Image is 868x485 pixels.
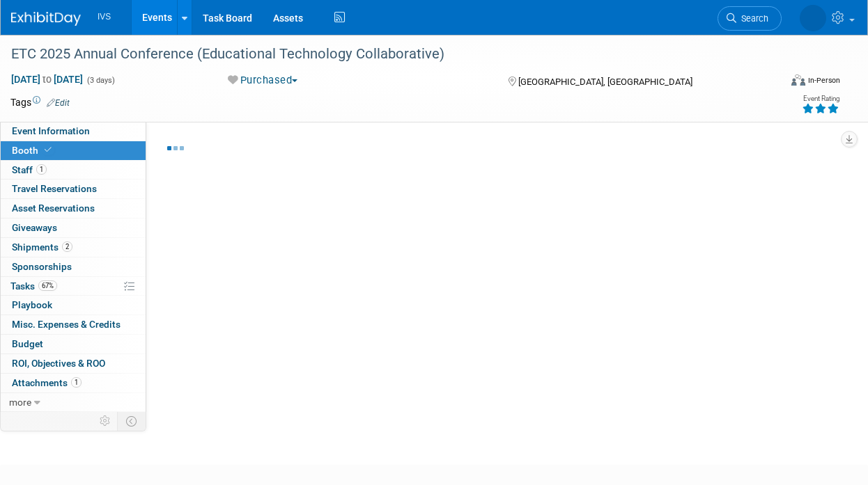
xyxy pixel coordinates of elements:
[1,393,146,412] a: more
[1,354,146,373] a: ROI, Objectives & ROO
[12,183,97,194] span: Travel Reservations
[1,315,146,334] a: Misc. Expenses & Credits
[9,397,31,408] span: more
[1,199,146,218] a: Asset Reservations
[800,5,826,31] img: Christa Berg
[718,6,782,31] a: Search
[12,125,90,136] span: Event Information
[1,180,146,198] a: Travel Reservations
[86,76,115,85] span: (3 days)
[12,164,47,175] span: Staff
[12,145,54,156] span: Booth
[12,261,72,272] span: Sponsorships
[791,74,805,86] img: Format-Inperson.png
[167,146,184,150] img: loading...
[1,374,146,392] a: Attachments1
[10,280,57,292] span: Tasks
[11,12,81,26] img: ExhibitDay
[1,238,146,257] a: Shipments2
[12,222,57,233] span: Giveaways
[10,95,70,109] td: Tags
[36,164,47,175] span: 1
[802,95,839,102] div: Event Rating
[40,74,54,85] span: to
[118,412,146,430] td: Toggle Event Tabs
[12,202,95,214] span: Asset Reservations
[10,73,84,86] span: [DATE] [DATE]
[1,277,146,296] a: Tasks67%
[1,122,146,141] a: Event Information
[12,358,105,369] span: ROI, Objectives & ROO
[12,338,43,349] span: Budget
[93,412,118,430] td: Personalize Event Tab Strip
[807,75,840,86] div: In-Person
[12,377,82,388] span: Attachments
[38,280,57,291] span: 67%
[1,296,146,315] a: Playbook
[720,72,841,93] div: Event Format
[223,73,303,88] button: Purchased
[12,299,52,310] span: Playbook
[71,377,82,388] span: 1
[1,218,146,237] a: Giveaways
[736,13,768,24] span: Search
[47,98,70,108] a: Edit
[12,241,72,253] span: Shipments
[98,12,111,22] span: IVS
[6,42,769,67] div: ETC 2025 Annual Conference (Educational Technology Collaborative)
[45,146,52,154] i: Booth reservation complete
[1,257,146,276] a: Sponsorships
[518,77,692,87] span: [GEOGRAPHIC_DATA], [GEOGRAPHIC_DATA]
[1,335,146,353] a: Budget
[62,241,72,252] span: 2
[1,141,146,160] a: Booth
[1,161,146,180] a: Staff1
[12,319,121,330] span: Misc. Expenses & Credits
